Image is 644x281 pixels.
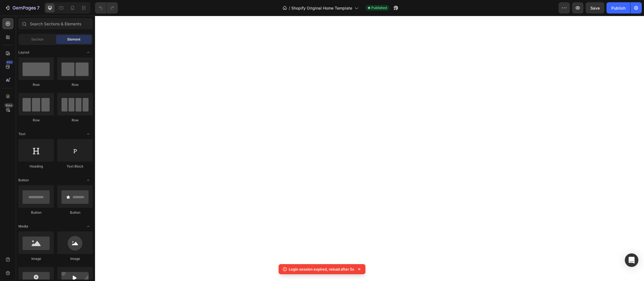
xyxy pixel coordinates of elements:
[2,2,42,14] button: 7
[37,5,39,11] p: 7
[57,256,93,261] div: Image
[625,253,638,267] div: Open Intercom Messenger
[590,6,600,10] span: Save
[291,5,352,11] span: Shopify Original Home Template
[67,37,80,42] span: Element
[57,164,93,169] div: Text Block
[18,118,54,123] div: Row
[18,164,54,169] div: Heading
[95,2,118,14] div: Undo/Redo
[57,210,93,215] div: Button
[31,37,43,42] span: Section
[5,60,14,64] div: 450
[586,2,604,14] button: Save
[84,176,93,185] span: Toggle open
[84,130,93,139] span: Toggle open
[4,103,14,108] div: Beta
[289,266,354,272] p: Login session expired, reload after 5s
[18,82,54,87] div: Row
[18,256,54,261] div: Image
[606,2,630,14] button: Publish
[18,18,93,29] input: Search Sections & Elements
[84,222,93,231] span: Toggle open
[18,50,29,55] span: Layout
[289,5,290,11] span: /
[611,5,625,11] div: Publish
[18,210,54,215] div: Button
[57,118,93,123] div: Row
[371,5,387,10] span: Published
[18,178,29,183] span: Button
[18,131,25,137] span: Text
[18,224,28,229] span: Media
[84,48,93,57] span: Toggle open
[57,82,93,87] div: Row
